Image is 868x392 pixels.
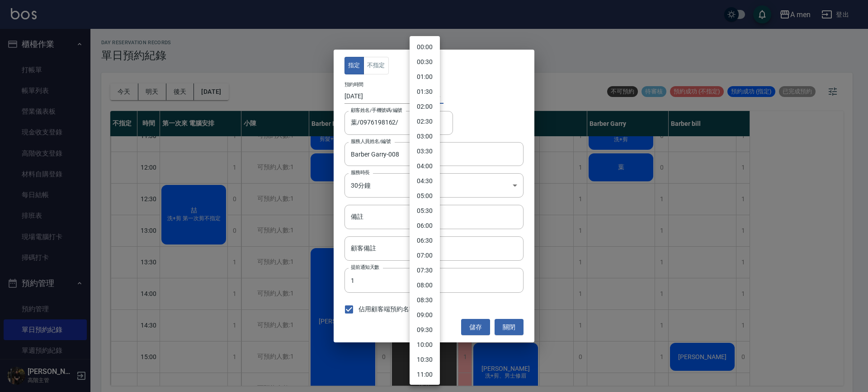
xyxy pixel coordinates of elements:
[410,218,440,233] li: 06:00
[410,248,440,263] li: 07:00
[410,293,440,308] li: 08:30
[410,337,440,352] li: 10:00
[410,278,440,293] li: 08:00
[410,174,440,189] li: 04:30
[410,40,440,55] li: 00:00
[410,203,440,218] li: 05:30
[410,189,440,203] li: 05:00
[410,129,440,144] li: 03:00
[410,323,440,337] li: 09:30
[410,159,440,174] li: 04:00
[410,84,440,99] li: 01:30
[410,233,440,248] li: 06:30
[410,367,440,382] li: 11:00
[410,352,440,367] li: 10:30
[410,99,440,114] li: 02:00
[410,308,440,323] li: 09:00
[410,263,440,278] li: 07:30
[410,69,440,84] li: 01:00
[410,114,440,129] li: 02:30
[410,55,440,69] li: 00:30
[410,144,440,159] li: 03:30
